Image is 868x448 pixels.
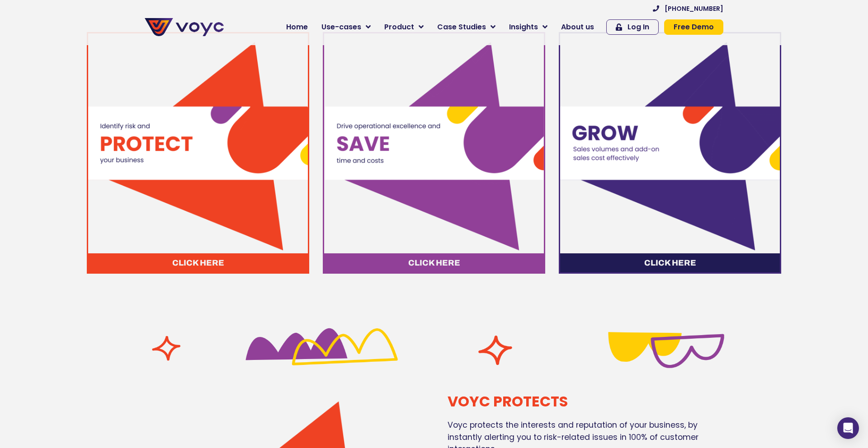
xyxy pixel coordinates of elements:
[561,22,594,33] span: About us
[279,18,315,36] a: Home
[664,19,723,35] a: Free Demo
[172,259,224,267] span: Click here
[448,393,723,410] h2: VOYC PROTECTS
[324,253,544,272] a: Click here
[627,23,649,31] span: Log In
[120,36,142,47] span: Phone
[186,188,229,197] a: Privacy Policy
[408,259,460,267] span: Click here
[502,18,554,36] a: Insights
[674,23,714,31] span: Free Demo
[437,22,486,33] span: Case Studies
[88,253,308,272] a: Click here
[321,22,361,33] span: Use-cases
[286,22,308,33] span: Home
[145,18,224,36] img: voyc-full-logo
[837,417,859,439] div: Open Intercom Messenger
[315,18,377,36] a: Use-cases
[554,18,601,36] a: About us
[665,5,723,12] span: [PHONE_NUMBER]
[120,73,151,84] span: Job title
[606,19,659,35] a: Log In
[509,22,538,33] span: Insights
[384,22,414,33] span: Product
[560,253,780,272] a: Click here
[377,18,430,36] a: Product
[653,5,723,12] a: [PHONE_NUMBER]
[430,18,502,36] a: Case Studies
[644,259,696,267] span: Click here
